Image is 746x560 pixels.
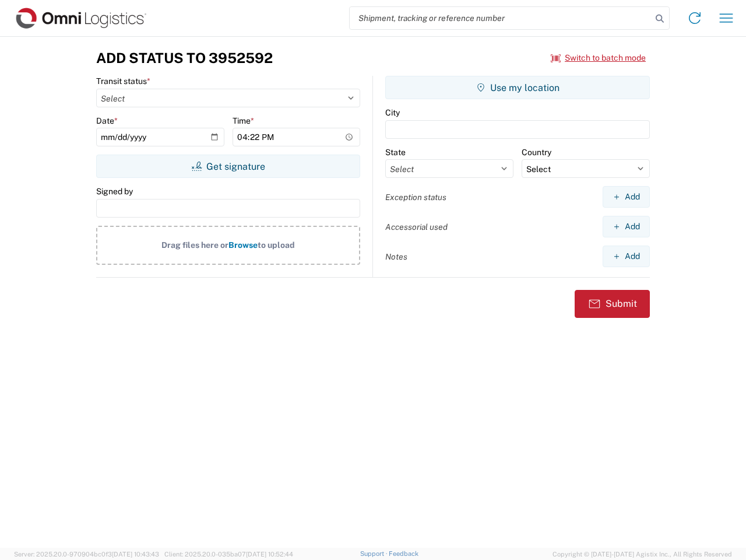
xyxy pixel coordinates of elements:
[228,240,258,250] span: Browse
[96,50,273,66] h3: Add Status to 3952592
[389,550,418,557] a: Feedback
[603,216,650,237] button: Add
[96,186,133,197] label: Signed by
[246,551,293,558] span: [DATE] 10:52:44
[385,192,446,202] label: Exception status
[522,147,551,157] label: Country
[14,551,159,558] span: Server: 2025.20.0-970904bc0f3
[575,290,650,318] button: Submit
[385,107,400,118] label: City
[551,48,646,68] button: Switch to batch mode
[385,251,407,262] label: Notes
[112,551,159,558] span: [DATE] 10:43:43
[96,76,150,86] label: Transit status
[385,147,406,157] label: State
[385,222,448,232] label: Accessorial used
[350,7,652,29] input: Shipment, tracking or reference number
[603,246,650,267] button: Add
[360,550,389,557] a: Support
[553,549,732,559] span: Copyright © [DATE]-[DATE] Agistix Inc., All Rights Reserved
[385,76,650,99] button: Use my location
[233,116,254,126] label: Time
[164,551,293,558] span: Client: 2025.20.0-035ba07
[258,240,295,250] span: to upload
[161,240,228,250] span: Drag files here or
[603,186,650,208] button: Add
[96,116,118,126] label: Date
[96,155,360,178] button: Get signature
